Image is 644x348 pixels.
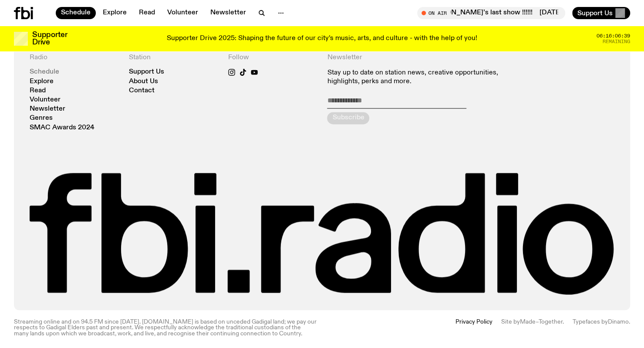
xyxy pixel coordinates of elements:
h4: Radio [30,54,118,62]
span: . [629,318,630,324]
a: Privacy Policy [455,319,492,336]
a: Schedule [56,7,96,19]
h4: Newsletter [327,54,515,62]
p: Stay up to date on station news, creative opportunities, highlights, perks and more. [327,69,515,85]
a: Read [30,88,46,94]
a: About Us [129,78,158,85]
a: Explore [98,7,132,19]
span: Site by [501,318,520,324]
button: Subscribe [327,112,369,124]
h4: Follow [228,54,317,62]
a: Explore [30,78,54,85]
span: Remaining [603,39,630,44]
a: SMAC Awards 2024 [30,125,94,131]
p: Streaming online and on 94.5 FM since [DATE]. [DOMAIN_NAME] is based on unceded Gadigal land; we ... [14,319,317,336]
h4: Station [129,54,218,62]
span: Support Us [577,9,613,17]
span: 06:16:06:39 [597,34,630,38]
button: On Air[DATE] Overhang / [PERSON_NAME]’s last show !!!!!![DATE] Overhang / [PERSON_NAME]’s last sh... [417,7,565,19]
a: Newsletter [205,7,251,19]
span: Typefaces by [573,318,608,324]
h3: Supporter Drive [32,31,67,46]
a: Support Us [129,69,164,75]
span: . [563,318,564,324]
a: Dinamo [608,318,629,324]
a: Genres [30,115,53,122]
a: Volunteer [30,97,61,103]
a: Contact [129,88,155,94]
a: Read [134,7,160,19]
a: Made–Together [520,318,563,324]
a: Schedule [30,69,59,75]
a: Newsletter [30,106,65,112]
button: Support Us [572,7,630,19]
a: Volunteer [162,7,203,19]
p: Supporter Drive 2025: Shaping the future of our city’s music, arts, and culture - with the help o... [167,35,477,43]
